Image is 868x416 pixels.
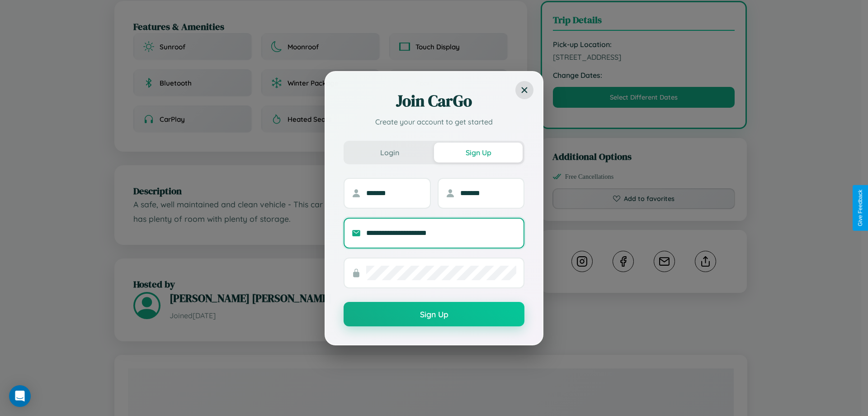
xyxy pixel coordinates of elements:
[857,190,863,226] div: Give Feedback
[9,385,31,407] div: Open Intercom Messenger
[344,116,524,127] p: Create your account to get started
[434,143,523,163] button: Sign Up
[344,302,524,326] button: Sign Up
[345,143,434,163] button: Login
[344,90,524,112] h2: Join CarGo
